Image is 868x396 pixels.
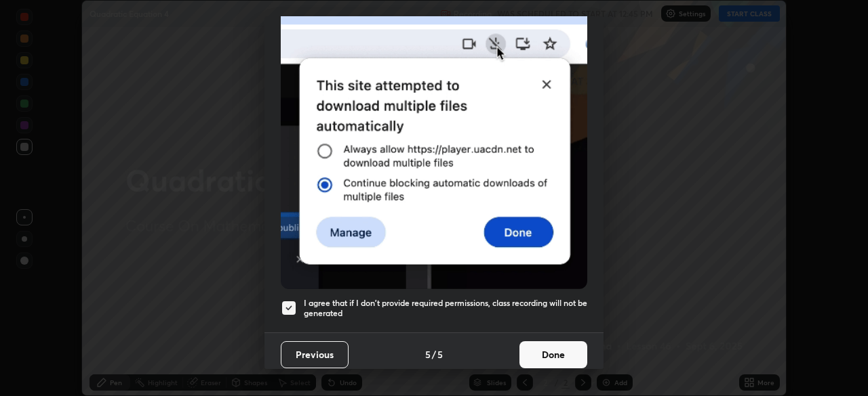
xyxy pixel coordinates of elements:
button: Previous [281,341,349,368]
h4: 5 [425,347,431,361]
h4: / [432,347,436,361]
h4: 5 [437,347,443,361]
button: Done [519,341,587,368]
h5: I agree that if I don't provide required permissions, class recording will not be generated [304,298,587,319]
